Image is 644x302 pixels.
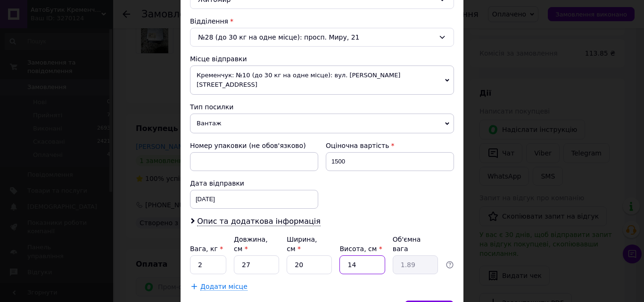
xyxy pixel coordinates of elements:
[326,141,454,150] div: Оціночна вартість
[190,16,454,26] div: Відділення
[190,103,233,111] span: Тип посилки
[190,65,454,95] span: Кременчук: №10 (до 30 кг на одне місце): вул. [PERSON_NAME][STREET_ADDRESS]
[287,236,317,253] label: Ширина, см
[190,55,247,63] span: Місце відправки
[393,235,438,253] div: Об'ємна вага
[190,141,318,150] div: Номер упаковки (не обов'язково)
[190,245,223,253] label: Вага, кг
[197,217,321,226] span: Опис та додаткова інформація
[200,283,248,291] span: Додати місце
[190,28,454,47] div: №28 (до 30 кг на одне місце): просп. Миру, 21
[190,114,454,133] span: Вантаж
[339,245,382,253] label: Висота, см
[190,179,318,188] div: Дата відправки
[234,236,268,253] label: Довжина, см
